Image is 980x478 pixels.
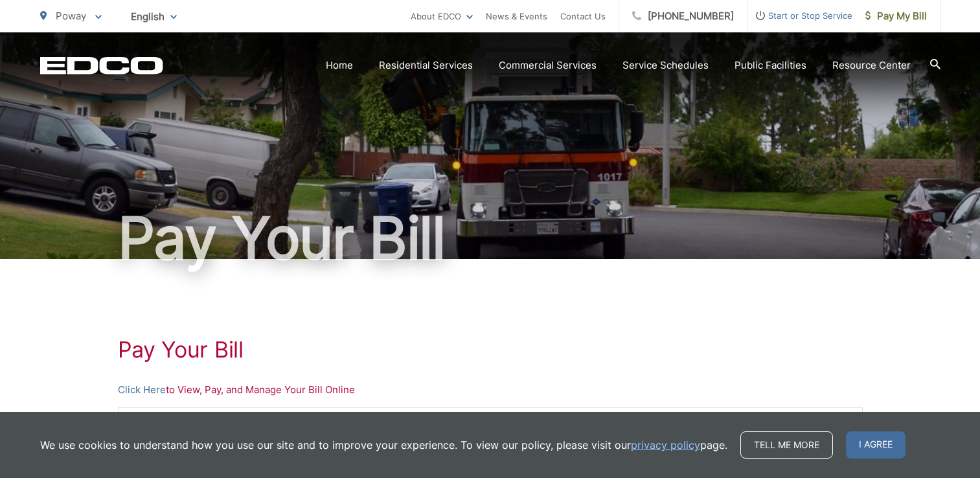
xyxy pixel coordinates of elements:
[499,58,597,73] a: Commercial Services
[631,437,700,453] a: privacy policy
[735,58,806,73] a: Public Facilities
[40,437,727,453] p: We use cookies to understand how you use our site and to improve your experience. To view our pol...
[832,58,911,73] a: Resource Center
[379,58,473,73] a: Residential Services
[486,8,547,24] a: News & Events
[326,58,353,73] a: Home
[560,8,606,24] a: Contact Us
[411,8,473,24] a: About EDCO
[121,5,187,28] span: English
[56,10,86,22] span: Poway
[622,58,709,73] a: Service Schedules
[118,382,863,398] p: to View, Pay, and Manage Your Bill Online
[740,431,833,459] a: Tell me more
[40,206,940,271] h1: Pay Your Bill
[40,56,163,74] a: EDCD logo. Return to the homepage.
[865,8,927,24] span: Pay My Bill
[846,431,906,459] span: I agree
[118,337,863,363] h1: Pay Your Bill
[118,382,166,398] a: Click Here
